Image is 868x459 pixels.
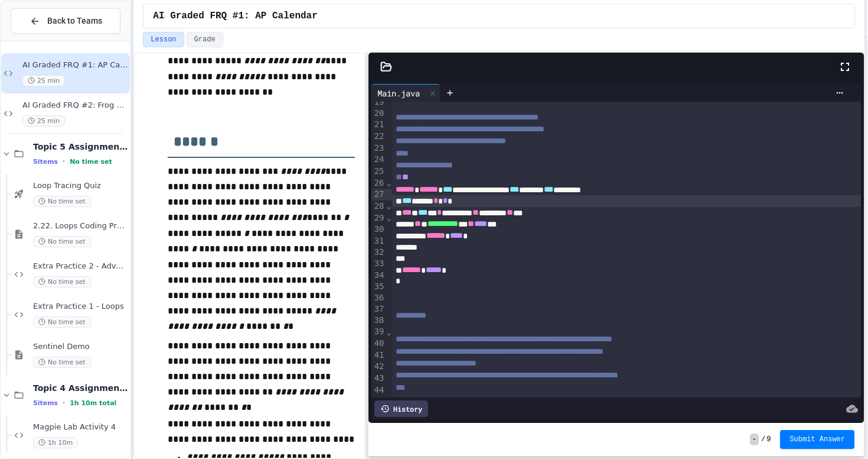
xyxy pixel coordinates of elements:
span: Topic 4 Assignments [33,383,128,393]
div: 31 [371,235,386,247]
div: History [374,400,428,417]
div: 33 [371,258,386,270]
span: 2.22. Loops Coding Practice (2.7-2.12) [33,221,128,231]
span: 5 items [33,158,58,166]
span: AI Graded FRQ #2: Frog Simulation [22,101,128,111]
span: • [63,398,65,408]
span: Submit Answer [789,435,845,444]
div: Main.java [371,87,426,99]
div: 35 [371,281,386,292]
div: 44 [371,384,386,396]
span: 5 items [33,399,58,407]
div: 42 [371,361,386,373]
span: Extra Practice 2 - Advanced Loops [33,261,128,271]
span: No time set [33,276,91,287]
span: 1h 10m total [70,399,116,407]
div: 26 [371,177,386,189]
button: Grade [187,32,223,47]
div: 36 [371,292,386,303]
span: Fold line [386,201,392,211]
span: Back to Teams [47,15,102,27]
span: • [63,157,65,166]
span: Fold line [386,178,392,188]
div: 30 [371,224,386,235]
div: 24 [371,154,386,166]
span: No time set [33,316,91,328]
div: 19 [371,96,386,108]
div: 34 [371,270,386,281]
span: No time set [33,196,91,207]
span: - [750,434,759,445]
div: 20 [371,108,386,119]
div: 21 [371,119,386,131]
div: 39 [371,326,386,338]
div: 23 [371,143,386,154]
span: Magpie Lab Activity 4 [33,422,128,432]
div: 45 [371,396,386,408]
span: 9 [766,435,771,444]
button: Submit Answer [780,430,854,449]
span: AI Graded FRQ #1: AP Calendar [22,60,128,70]
span: 25 min [22,75,65,86]
span: / [761,435,765,444]
span: Sentinel Demo [33,342,128,352]
div: 29 [371,212,386,224]
span: 25 min [22,115,65,127]
span: No time set [33,357,91,368]
span: Fold line [386,396,392,406]
div: 41 [371,350,386,361]
span: Fold line [386,327,392,337]
span: Fold line [386,213,392,222]
span: 1h 10m [33,437,78,448]
div: 43 [371,373,386,384]
span: Extra Practice 1 - Loops [33,302,128,312]
span: Loop Tracing Quiz [33,181,128,191]
div: 38 [371,315,386,326]
div: 32 [371,247,386,258]
div: 40 [371,338,386,350]
div: 28 [371,201,386,212]
div: 27 [371,189,386,201]
button: Lesson [143,32,184,47]
div: Main.java [371,84,440,102]
span: No time set [70,158,112,166]
div: 22 [371,131,386,143]
div: 25 [371,166,386,177]
button: Back to Teams [11,8,120,34]
span: No time set [33,236,91,247]
div: 37 [371,303,386,315]
span: AI Graded FRQ #1: AP Calendar [153,9,317,23]
span: Topic 5 Assignments [33,141,128,152]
